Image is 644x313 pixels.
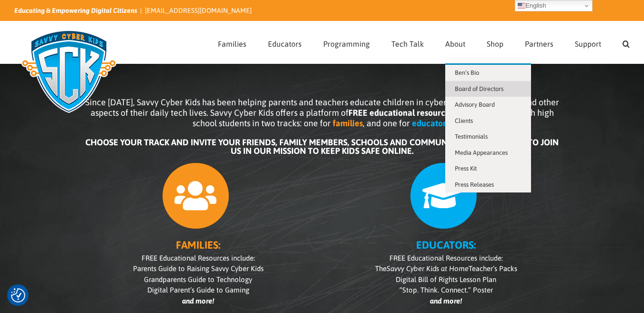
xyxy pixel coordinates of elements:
[575,21,601,63] a: Support
[445,97,531,113] a: Advisory Board
[396,275,496,283] span: Digital Bill of Rights Lesson Plan
[147,286,249,294] span: Digital Parent’s Guide to Gaming
[323,21,370,63] a: Programming
[487,40,503,48] span: Shop
[445,21,465,63] a: About
[268,21,302,63] a: Educators
[145,7,252,14] a: [EMAIL_ADDRESS][DOMAIN_NAME]
[525,21,553,63] a: Partners
[518,2,525,10] img: en
[391,21,424,63] a: Tech Talk
[218,21,246,63] a: Families
[11,288,25,303] img: Revisit consent button
[416,239,476,251] b: EDUCATORS:
[14,24,123,119] img: Savvy Cyber Kids Logo
[14,7,137,14] i: Educating & Empowering Digital Citizens
[445,65,531,81] a: Ben’s Bio
[445,177,531,193] a: Press Releases
[455,117,473,124] span: Clients
[455,85,503,92] span: Board of Directors
[623,21,630,63] a: Search
[363,118,410,128] span: , and one for
[176,239,220,251] b: FAMILIES:
[144,275,252,283] span: Grandparents Guide to Technology
[323,40,370,48] span: Programming
[387,264,469,273] i: Savvy Cyber Kids at Home
[391,40,424,48] span: Tech Talk
[85,97,559,128] span: Since [DATE], Savvy Cyber Kids has been helping parents and teachers educate children in cyber sa...
[445,129,531,145] a: Testimonials
[455,181,494,188] span: Press Releases
[333,118,363,128] b: families
[455,101,495,108] span: Advisory Board
[348,108,453,118] b: FREE educational resources
[389,254,503,262] span: FREE Educational Resources include:
[445,81,531,97] a: Board of Directors
[375,264,517,273] span: The Teacher’s Packs
[268,40,302,48] span: Educators
[445,145,531,161] a: Media Appearances
[455,149,508,156] span: Media Appearances
[445,113,531,129] a: Clients
[455,133,488,140] span: Testimonials
[445,161,531,177] a: Press Kit
[445,40,465,48] span: About
[85,137,559,156] b: CHOOSE YOUR TRACK AND INVITE YOUR FRIENDS, FAMILY MEMBERS, SCHOOLS AND COMMUNITY ORGANIZATIONS TO...
[399,286,493,294] span: “Stop. Think. Connect.” Poster
[142,254,255,262] span: FREE Educational Resources include:
[218,21,630,63] nav: Main Menu
[218,40,246,48] span: Families
[133,264,264,273] span: Parents Guide to Raising Savvy Cyber Kids
[430,297,462,305] i: and more!
[182,297,214,305] i: and more!
[11,288,25,303] button: Consent Preferences
[487,21,503,63] a: Shop
[412,118,450,128] b: educators
[455,69,479,76] span: Ben’s Bio
[455,165,477,172] span: Press Kit
[575,40,601,48] span: Support
[525,40,553,48] span: Partners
